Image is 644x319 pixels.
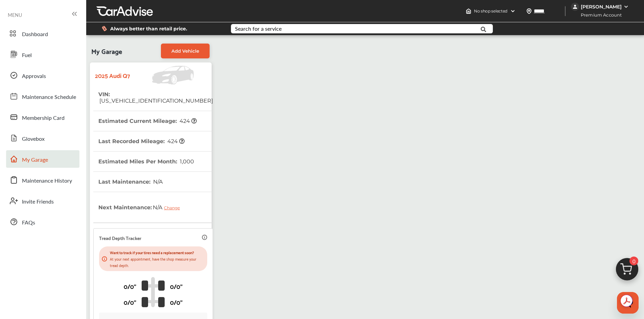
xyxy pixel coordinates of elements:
[170,297,183,307] p: 0/0"
[170,281,183,291] p: 0/0"
[99,234,141,242] p: Tread Depth Tracker
[152,199,185,216] span: N/A
[178,118,197,124] span: 424
[6,108,79,126] a: Membership Card
[22,177,72,185] span: Maintenance History
[6,67,79,84] a: Approvals
[95,70,130,80] strong: 2025 Audi Q7
[526,8,532,14] img: location_vector.a44bc228.svg
[22,114,65,123] span: Membership Card
[98,192,185,222] th: Next Maintenance :
[6,171,79,189] a: Maintenance History
[6,213,79,231] a: FAQs
[98,131,185,151] th: Last Recorded Mileage :
[510,8,516,14] img: header-down-arrow.9dd2ce7d.svg
[98,84,213,111] th: VIN :
[629,257,638,265] span: 0
[98,111,197,131] th: Estimated Current Mileage :
[572,11,627,19] span: Premium Account
[161,44,210,58] a: Add Vehicle
[581,4,622,10] div: [PERSON_NAME]
[6,192,79,210] a: Invite Friends
[130,66,197,84] img: Vehicle
[22,156,48,164] span: My Garage
[142,277,165,307] img: tire_track_logo.b900bcbc.svg
[6,46,79,63] a: Fuel
[8,12,22,18] span: MENU
[22,51,32,60] span: Fuel
[164,205,183,210] div: Change
[152,179,163,185] span: N/A
[171,48,199,54] span: Add Vehicle
[110,256,205,268] p: At your next appointment, have the shop measure your tread depth.
[571,3,579,11] img: jVpblrzwTbfkPYzPPzSLxeg0AAAAASUVORK5CYII=
[98,152,194,171] th: Estimated Miles Per Month :
[22,197,54,206] span: Invite Friends
[110,249,205,256] p: Want to track if your tires need a replacement soon?
[611,255,643,287] img: cart_icon.3d0951e8.svg
[6,129,79,147] a: Glovebox
[466,8,471,14] img: header-home-logo.8d720a4f.svg
[22,30,48,39] span: Dashboard
[474,8,507,14] span: No shop selected
[22,135,45,143] span: Glovebox
[22,218,35,227] span: FAQs
[179,158,194,165] span: 1,000
[6,150,79,168] a: My Garage
[91,44,122,58] span: My Garage
[98,172,163,192] th: Last Maintenance :
[6,25,79,42] a: Dashboard
[6,87,79,105] a: Maintenance Schedule
[22,72,46,81] span: Approvals
[617,292,639,314] iframe: Button to launch messaging window
[124,281,136,291] p: 0/0"
[102,26,107,31] img: dollor_label_vector.a70140d1.svg
[235,26,282,31] div: Search for a service
[22,93,76,102] span: Maintenance Schedule
[98,98,213,104] span: [US_VEHICLE_IDENTIFICATION_NUMBER]
[623,4,629,9] img: WGsFRI8htEPBVLJbROoPRyZpYNWhNONpIPPETTm6eUC0GeLEiAAAAAElFTkSuQmCC
[124,297,136,307] p: 0/0"
[166,138,185,144] span: 424
[110,26,187,31] span: Always better than retail price.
